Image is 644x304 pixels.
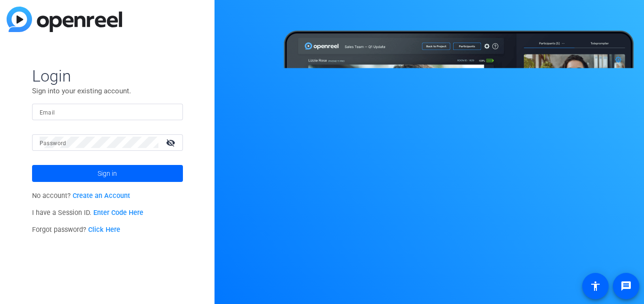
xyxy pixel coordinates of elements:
img: blue-gradient.svg [7,7,122,32]
a: Create an Account [73,192,130,200]
mat-label: Password [40,140,66,147]
span: I have a Session ID. [32,209,144,217]
span: Sign in [98,162,117,185]
mat-icon: message [620,280,632,292]
mat-label: Email [40,109,55,116]
button: Sign in [32,165,183,182]
span: No account? [32,192,131,200]
input: Enter Email Address [40,106,175,117]
a: Enter Code Here [93,209,143,217]
p: Sign into your existing account. [32,86,183,96]
span: Login [32,66,183,86]
a: Click Here [88,226,120,234]
mat-icon: accessibility [590,280,601,292]
mat-icon: visibility_off [160,136,183,149]
span: Forgot password? [32,226,121,234]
